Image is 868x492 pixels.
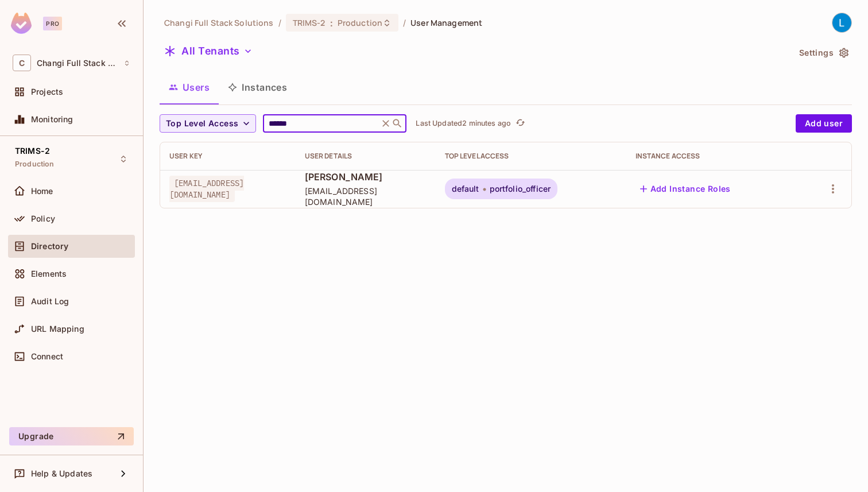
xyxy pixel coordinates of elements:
span: Workspace: Changi Full Stack Solutions [37,59,118,68]
button: Settings [795,44,852,62]
span: the active workspace [164,17,274,28]
span: Elements [31,269,67,278]
img: SReyMgAAAABJRU5ErkJggg== [11,13,32,34]
li: / [278,17,281,28]
button: All Tenants [160,42,257,60]
span: Monitoring [31,115,73,124]
button: Instances [219,73,296,102]
button: Add user [796,114,852,133]
span: Projects [31,87,63,96]
div: Top Level Access [445,152,617,161]
div: Instance Access [635,152,789,161]
p: Last Updated 2 minutes ago [416,119,511,128]
div: Pro [43,17,62,30]
span: refresh [516,118,525,129]
span: Audit Log [31,297,69,306]
li: / [403,17,406,28]
span: Directory [31,242,68,251]
span: [EMAIL_ADDRESS][DOMAIN_NAME] [169,176,244,202]
button: refresh [513,117,527,130]
span: URL Mapping [31,324,84,334]
div: User Details [305,152,427,161]
span: [EMAIL_ADDRESS][DOMAIN_NAME] [305,185,427,207]
button: Users [160,73,219,102]
span: Top Level Access [166,117,238,131]
span: TRIMS-2 [293,17,325,28]
button: Add Instance Roles [635,180,735,198]
span: TRIMS-2 [15,146,50,156]
span: Click to refresh data [511,117,527,130]
span: Policy [31,214,55,223]
img: Le Shan Work [832,13,851,32]
span: C [13,55,31,71]
span: Production [338,17,382,28]
span: Connect [31,352,63,361]
span: : [330,18,334,28]
span: User Management [410,17,482,28]
span: Production [15,160,55,169]
span: [PERSON_NAME] [305,171,427,183]
span: Home [31,187,53,196]
div: User Key [169,152,286,161]
span: Help & Updates [31,469,92,478]
button: Upgrade [9,427,134,445]
span: default [452,184,479,193]
button: Top Level Access [160,114,256,133]
span: portfolio_officer [490,184,551,193]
